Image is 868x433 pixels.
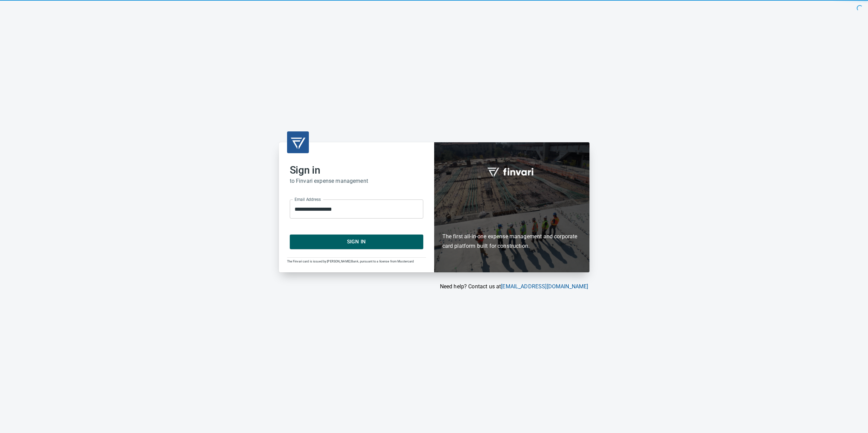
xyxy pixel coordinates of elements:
[290,134,306,150] img: transparent_logo.png
[442,192,581,251] h6: The first all-in-one expense management and corporate card platform built for construction.
[287,260,414,263] span: The Finvari card is issued by [PERSON_NAME] Bank, pursuant to a license from Mastercard
[297,237,416,246] span: Sign In
[486,164,537,179] img: fullword_logo_white.png
[279,283,588,291] p: Need help? Contact us at
[290,235,423,249] button: Sign In
[501,283,588,290] a: [EMAIL_ADDRESS][DOMAIN_NAME]
[290,176,423,186] h6: to Finvari expense management
[434,142,589,272] div: Finvari
[290,164,423,176] h2: Sign in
